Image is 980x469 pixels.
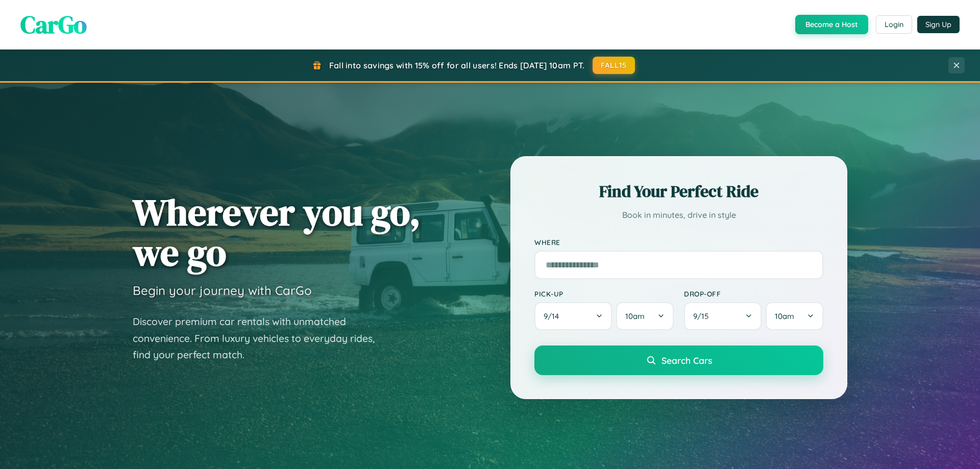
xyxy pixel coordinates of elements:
[684,302,762,330] button: 9/15
[133,192,421,273] h1: Wherever you go, we go
[593,57,635,74] button: FALL15
[775,311,794,321] span: 10am
[684,289,823,298] label: Drop-off
[693,311,714,321] span: 9 / 15
[616,302,674,330] button: 10am
[534,289,674,298] label: Pick-up
[329,60,585,70] span: Fall into savings with 15% off for all users! Ends [DATE] 10am PT.
[133,283,312,298] h3: Begin your journey with CarGo
[534,208,823,223] p: Book in minutes, drive in style
[625,311,645,321] span: 10am
[534,345,823,375] button: Search Cars
[534,180,823,203] h2: Find Your Perfect Ride
[534,302,612,330] button: 9/14
[661,355,712,366] span: Search Cars
[544,311,564,321] span: 9 / 14
[20,8,87,41] span: CarGo
[795,15,868,34] button: Become a Host
[876,15,912,34] button: Login
[133,313,388,363] p: Discover premium car rentals with unmatched convenience. From luxury vehicles to everyday rides, ...
[917,16,960,33] button: Sign Up
[534,238,823,246] label: Where
[766,302,823,330] button: 10am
